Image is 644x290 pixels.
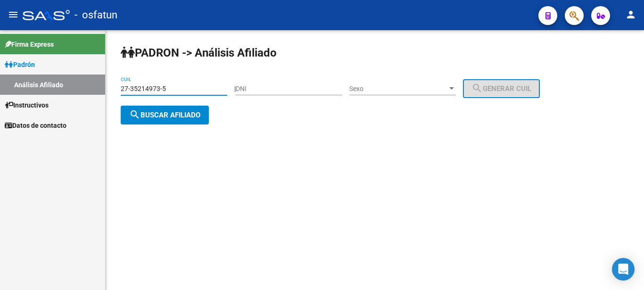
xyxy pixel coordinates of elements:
div: Open Intercom Messenger [612,258,635,281]
div: | [234,85,547,92]
span: Firma Express [5,39,54,50]
mat-icon: person [625,9,636,20]
mat-icon: menu [8,9,19,20]
span: Buscar afiliado [129,111,200,119]
span: - osfatun [74,5,117,25]
span: Padrón [5,59,35,70]
button: Buscar afiliado [121,106,209,124]
mat-icon: search [471,83,483,94]
span: Generar CUIL [471,84,531,93]
span: Datos de contacto [5,120,66,131]
strong: PADRON -> Análisis Afiliado [121,46,277,59]
button: Generar CUIL [463,79,540,98]
mat-icon: search [129,109,140,120]
span: Instructivos [5,100,49,110]
span: Sexo [349,85,447,93]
